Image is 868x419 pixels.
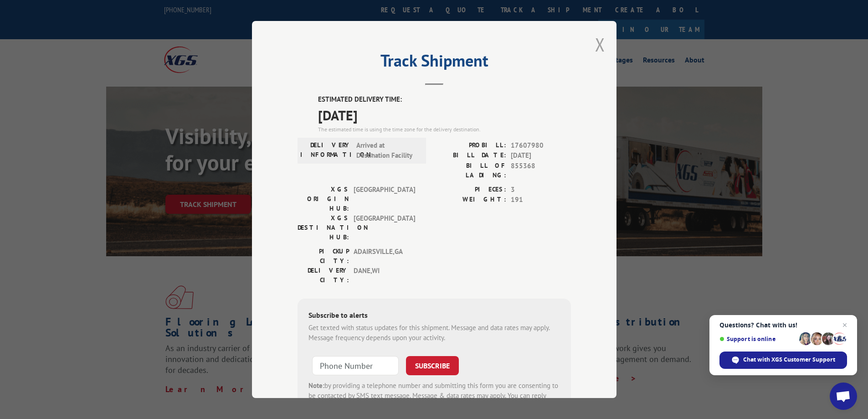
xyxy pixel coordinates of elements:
div: by providing a telephone number and submitting this form you are consenting to be contacted by SM... [308,381,560,412]
span: [GEOGRAPHIC_DATA] [354,213,415,242]
h2: Track Shipment [298,54,571,72]
strong: Note: [308,381,324,390]
span: [DATE] [511,150,571,161]
span: 191 [511,195,571,205]
label: PROBILL: [434,140,506,151]
span: DANE , WI [354,266,415,285]
div: Open chat [830,383,857,410]
label: DELIVERY INFORMATION: [300,140,352,161]
input: Phone Number [312,356,399,375]
div: Subscribe to alerts [308,310,560,323]
label: PICKUP CITY: [298,247,349,266]
span: [DATE] [318,105,571,125]
span: 855368 [511,161,571,180]
div: Get texted with status updates for this shipment. Message and data rates may apply. Message frequ... [308,323,560,343]
span: 3 [511,185,571,195]
span: Support is online [719,336,796,342]
label: PIECES: [434,185,506,195]
button: SUBSCRIBE [406,356,459,375]
label: XGS DESTINATION HUB: [298,213,349,242]
div: Chat with XGS Customer Support [719,352,847,369]
label: WEIGHT: [434,195,506,205]
span: Arrived at Destination Facility [356,140,418,161]
label: BILL DATE: [434,150,506,161]
label: DELIVERY CITY: [298,266,349,285]
span: 17607980 [511,140,571,151]
span: Questions? Chat with us! [719,321,847,329]
div: The estimated time is using the time zone for the delivery destination. [318,125,571,134]
button: Close modal [595,32,605,57]
span: Chat with XGS Customer Support [743,356,835,364]
label: ESTIMATED DELIVERY TIME: [318,94,571,105]
span: Close chat [839,320,850,331]
label: XGS ORIGIN HUB: [298,185,349,213]
span: ADAIRSVILLE , GA [354,247,415,266]
label: BILL OF LADING: [434,161,506,180]
span: [GEOGRAPHIC_DATA] [354,185,415,213]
